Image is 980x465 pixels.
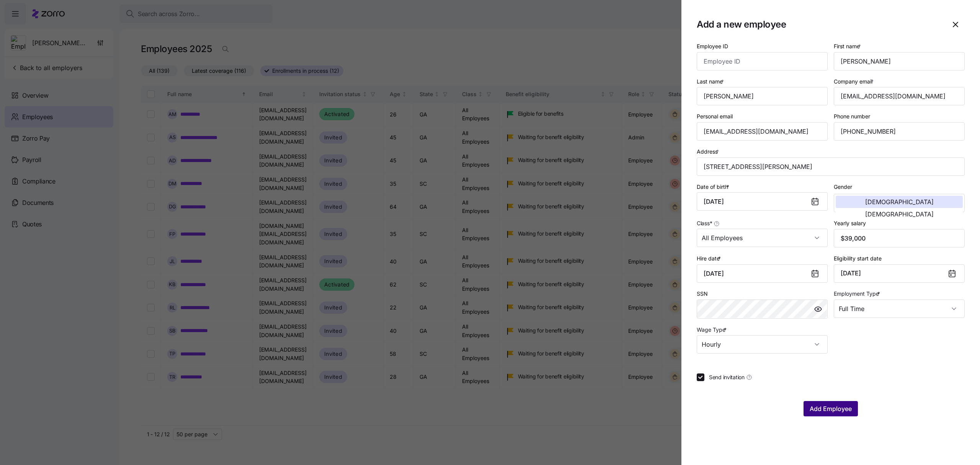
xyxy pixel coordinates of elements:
label: Personal email [697,112,733,121]
input: Company email [834,87,965,105]
label: First name [834,42,862,51]
input: MM/DD/YYYY [697,264,828,283]
h1: Add a new employee [697,18,786,30]
input: Phone number [834,122,965,141]
label: SSN [697,290,708,298]
span: [DEMOGRAPHIC_DATA] [865,199,934,205]
label: Last name [697,77,725,86]
label: Yearly salary [834,219,866,228]
input: Yearly salary [834,229,965,247]
input: Class [697,229,828,247]
label: Employee ID [697,42,728,51]
input: Employee ID [697,52,828,70]
span: Send invitation [709,373,745,381]
span: [DEMOGRAPHIC_DATA] [865,211,934,217]
label: Employment Type [834,290,882,298]
input: Personal email [697,122,828,141]
input: Last name [697,87,828,105]
label: Date of birth [697,183,731,191]
label: Address [697,147,720,156]
input: Address [697,157,965,176]
button: [DATE] [834,264,965,283]
input: Select wage type [697,335,828,354]
input: MM/DD/YYYY [697,192,828,211]
label: Hire date [697,254,722,263]
label: Eligibility start date [834,254,882,263]
button: Add Employee [804,401,858,416]
span: Class * [697,219,712,227]
span: Add Employee [810,404,852,413]
label: Phone number [834,112,870,121]
input: First name [834,52,965,70]
label: Company email [834,77,875,86]
label: Gender [834,183,852,191]
label: Wage Type [697,326,728,334]
input: Select employment type [834,300,965,318]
